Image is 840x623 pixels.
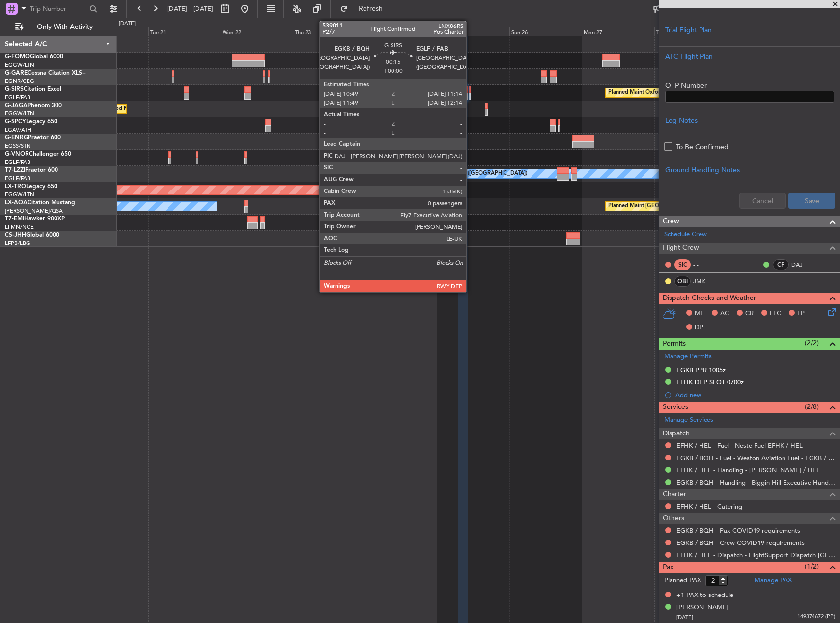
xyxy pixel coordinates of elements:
[663,293,756,304] span: Dispatch Checks and Weather
[676,526,800,535] a: EGKB / BQH - Pax COVID19 requirements
[26,24,104,30] span: Only With Activity
[665,165,834,175] div: Ground Handling Notes
[720,309,729,319] span: AC
[663,562,673,573] span: Pax
[5,200,28,206] span: LX-AOA
[676,142,728,152] label: To Be Confirmed
[805,561,819,571] span: (1/2)
[5,151,29,157] span: G-VNOR
[676,614,693,621] span: [DATE]
[676,551,835,559] a: EFHK / HEL - Dispatch - FlightSupport Dispatch [GEOGRAPHIC_DATA]
[437,27,509,36] div: Sat 25
[695,323,703,333] span: DP
[5,167,58,173] a: T7-LZZIPraetor 600
[5,78,34,85] a: EGNR/CEG
[665,81,834,91] label: OFP Number
[5,240,30,247] a: LFPB/LBG
[5,216,24,222] span: T7-EMI
[663,513,684,524] span: Others
[30,1,86,16] input: Trip Number
[665,25,834,35] div: Trial Flight Plan
[664,576,701,586] label: Planned PAX
[608,199,702,214] div: Planned Maint [GEOGRAPHIC_DATA]
[654,27,727,36] div: Tue 28
[5,175,30,182] a: EGLF/FAB
[805,402,819,412] span: (2/8)
[791,260,813,269] a: DAJ
[5,207,63,215] a: [PERSON_NAME]/QSA
[665,52,834,62] div: ATC Flight Plan
[676,441,803,450] a: EFHK / HEL - Fuel - Neste Fuel EFHK / HEL
[805,338,819,348] span: (2/2)
[773,259,789,270] div: CP
[167,4,213,13] span: [DATE] - [DATE]
[5,86,61,92] a: G-SIRSCitation Excel
[676,378,744,386] div: EFHK DEP SLOT 0700z
[674,276,691,287] div: OBI
[676,539,805,547] a: EGKB / BQH - Crew COVID19 requirements
[674,259,691,270] div: SIC
[745,309,754,319] span: CR
[5,159,30,166] a: EGLF/FAB
[5,119,57,125] a: G-SPCYLegacy 650
[365,27,437,36] div: Fri 24
[663,402,688,413] span: Services
[5,86,24,92] span: G-SIRS
[664,352,712,362] a: Manage Permits
[5,135,28,141] span: G-ENRG
[5,232,59,238] a: CS-JHHGlobal 6000
[5,167,25,173] span: T7-LZZI
[5,54,63,60] a: G-FOMOGlobal 6000
[676,366,726,374] div: EGKB PPR 1005z
[676,603,728,613] div: [PERSON_NAME]
[663,338,686,350] span: Permits
[5,70,86,76] a: G-GARECessna Citation XLS+
[5,110,34,117] a: EGGW/LTN
[5,103,28,108] span: G-JAGA
[5,184,57,190] a: LX-TROLegacy 650
[582,27,654,36] div: Mon 27
[663,216,679,227] span: Crew
[5,94,30,101] a: EGLF/FAB
[695,309,704,319] span: MF
[5,184,26,190] span: LX-TRO
[663,428,690,439] span: Dispatch
[676,502,742,511] a: EFHK / HEL - Catering
[665,115,834,126] div: Leg Notes
[693,260,715,269] div: - -
[5,142,31,150] a: EGSS/STN
[221,27,293,36] div: Wed 22
[676,466,820,474] a: EFHK / HEL - Handling - [PERSON_NAME] / HEL
[770,309,781,319] span: FFC
[5,191,34,198] a: EGGW/LTN
[293,27,365,36] div: Thu 23
[5,61,34,69] a: EGGW/LTN
[336,1,394,17] button: Refresh
[676,591,733,600] span: +1 PAX to schedule
[5,126,31,134] a: LGAV/ATH
[663,243,699,254] span: Flight Crew
[5,200,75,206] a: LX-AOACitation Mustang
[5,54,30,60] span: G-FOMO
[5,70,28,76] span: G-GARE
[664,230,707,240] a: Schedule Crew
[11,19,107,35] button: Only With Activity
[797,309,805,319] span: FP
[5,135,61,141] a: G-ENRGPraetor 600
[5,151,71,157] a: G-VNORChallenger 650
[509,27,582,36] div: Sun 26
[367,166,527,181] div: A/C Unavailable [GEOGRAPHIC_DATA] ([GEOGRAPHIC_DATA])
[797,613,835,621] span: 149374672 (PP)
[755,576,792,586] a: Manage PAX
[675,391,835,399] div: Add new
[148,27,221,36] div: Tue 21
[693,277,715,286] a: JMK
[5,223,34,231] a: LFMN/NCE
[5,103,62,108] a: G-JAGAPhenom 300
[5,119,26,125] span: G-SPCY
[350,5,392,12] span: Refresh
[119,20,136,28] div: [DATE]
[664,415,713,425] a: Manage Services
[676,478,835,487] a: EGKB / BQH - Handling - Biggin Hill Executive Handling EGKB / BQH
[608,85,725,100] div: Planned Maint Oxford ([GEOGRAPHIC_DATA])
